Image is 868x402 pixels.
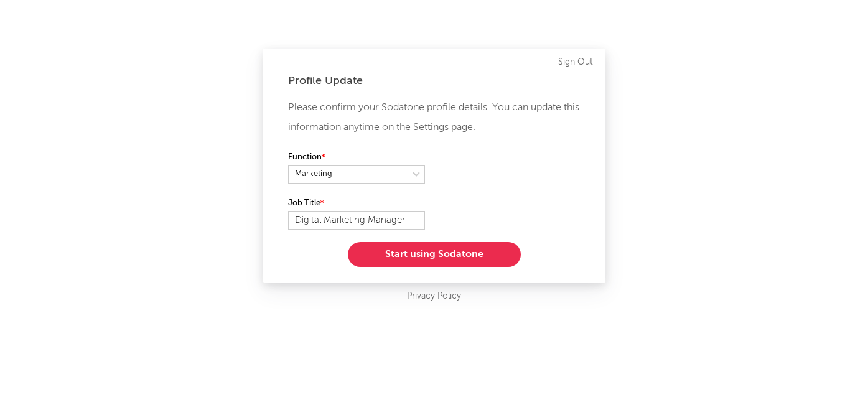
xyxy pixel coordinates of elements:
button: Start using Sodatone [348,242,521,267]
a: Privacy Policy [407,289,461,304]
label: Function [288,150,425,165]
p: Please confirm your Sodatone profile details. You can update this information anytime on the Sett... [288,98,581,138]
div: Profile Update [288,73,581,88]
label: Job Title [288,196,425,211]
a: Sign Out [558,55,593,70]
